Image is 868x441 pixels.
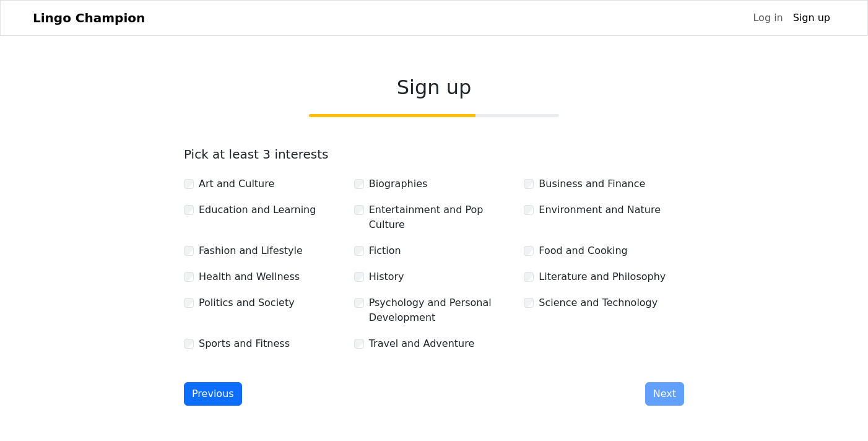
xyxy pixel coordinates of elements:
label: Literature and Philosophy [539,269,666,284]
button: Previous [184,382,242,406]
label: Health and Wellness [199,269,300,284]
label: Food and Cooking [539,243,627,258]
a: Log in [748,6,788,30]
label: Business and Finance [539,177,645,191]
label: Sports and Fitness [199,336,290,351]
a: Sign up [788,6,835,30]
label: Biographies [369,177,428,191]
label: Education and Learning [199,203,316,217]
a: Lingo Champion [33,6,145,30]
label: Travel and Adventure [369,336,475,351]
label: Science and Technology [539,295,658,310]
label: Psychology and Personal Development [369,295,514,325]
label: Fiction [369,243,401,258]
label: Pick at least 3 interests [184,147,329,162]
label: Fashion and Lifestyle [199,243,303,258]
h2: Sign up [184,76,684,99]
label: History [369,269,404,284]
label: Politics and Society [199,295,295,310]
label: Entertainment and Pop Culture [369,203,514,232]
label: Environment and Nature [539,203,661,217]
label: Art and Culture [199,177,274,191]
